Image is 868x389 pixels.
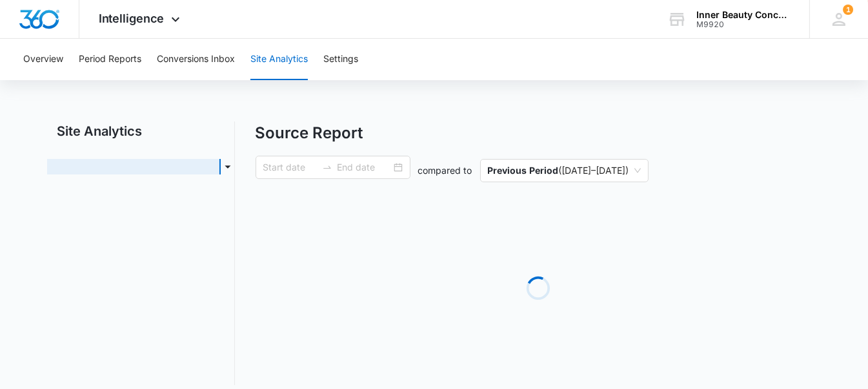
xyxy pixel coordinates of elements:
[250,39,308,80] button: Site Analytics
[47,121,235,141] h2: Site Analytics
[338,160,391,174] input: End date
[322,162,332,173] span: to
[263,160,317,174] input: Start date
[843,5,853,15] span: 1
[323,39,358,80] button: Settings
[488,165,559,176] p: Previous Period
[843,5,853,15] div: notifications count
[79,39,141,80] button: Period Reports
[696,10,791,20] div: account name
[418,163,472,177] p: compared to
[256,121,822,145] h4: Source Report
[488,160,641,182] span: ( [DATE] – [DATE] )
[23,39,63,80] button: Overview
[99,12,165,25] span: Intelligence
[157,39,235,80] button: Conversions Inbox
[696,20,791,29] div: account id
[322,162,332,173] span: swap-right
